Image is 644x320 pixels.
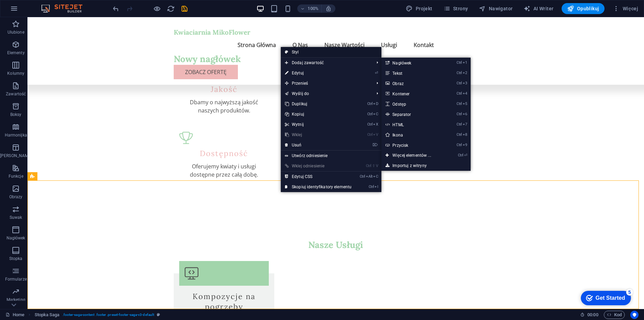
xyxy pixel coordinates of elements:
span: . footer-saga-content .footer .preset-footer-saga-v3-default [62,311,154,319]
a: Ctrl5Odstęp [381,99,445,109]
i: Przeładuj stronę [167,5,175,13]
button: Kliknij tutaj, aby wyjść z trybu podglądu i kontynuować edycję [153,4,161,13]
a: CtrlAltCEdytuj CSS [281,171,356,182]
a: Ctrl4Kontener [381,88,445,99]
a: Ctrl8Ikona [381,130,445,140]
i: Ctrl [457,143,462,147]
span: Więcej [613,5,638,12]
i: ⏎ [375,71,378,75]
p: Ulubione [8,29,24,35]
button: Nawigator [476,3,515,14]
span: Dodaj zawartość [281,58,371,68]
i: Ctrl [457,102,462,106]
button: reload [166,4,175,13]
img: Editor Logo [39,4,91,13]
a: CtrlVWklej [281,130,356,140]
i: Ctrl [369,185,374,189]
i: ⏎ [464,153,467,157]
a: CtrlISkopiuj identyfikatory elementu [281,182,356,192]
button: Opublikuj [562,3,605,14]
i: Ctrl [366,164,371,168]
button: Więcej [610,3,641,14]
i: Ctrl [457,91,462,96]
i: 8 [463,132,467,137]
i: 3 [463,81,467,85]
i: 4 [463,91,467,96]
i: D [373,102,378,106]
i: ⇧ [372,164,375,168]
button: Usercentrics [630,311,639,319]
a: CtrlXWytnij [281,119,356,130]
a: Kliknij, aby anulować zaznaczenie. Kliknij dwukrotnie, aby otworzyć Strony [5,311,24,319]
div: Get Started 5 items remaining, 0% complete [5,3,56,18]
i: Zapisz (Ctrl+S) [181,5,188,13]
i: Ctrl [367,112,373,116]
i: Ctrl [457,122,462,127]
i: 5 [463,102,467,106]
i: V [376,164,378,168]
nav: breadcrumb [35,311,160,319]
span: Przenieś [281,78,371,88]
i: Po zmianie rozmiaru automatycznie dostosowuje poziom powiększenia do wybranego urządzenia. [325,5,332,12]
span: Nawigator [479,5,513,12]
i: C [373,112,378,116]
a: Ctrl6Separator [381,109,445,119]
a: ⌦Usuń [281,140,356,150]
a: Wyślij do [281,88,371,99]
span: Kod [607,311,622,319]
p: Funkcje [9,174,23,179]
i: Alt [366,174,373,179]
span: Strony [444,5,468,12]
button: Projekt [403,3,435,14]
i: Ctrl [457,132,462,137]
p: Boksy [10,112,22,117]
span: 00 00 [587,311,598,319]
i: C [373,174,378,179]
button: Strony [441,3,471,14]
a: Ctrl⏎Więcej elementów ... [381,150,445,161]
i: Ten element jest konfigurowalnym ustawieniem wstępnym [157,313,160,317]
p: Nagłówek [7,235,25,241]
button: AI Writer [521,3,556,14]
span: Kliknij, aby zaznaczyć. Kliknij dwukrotnie, aby edytować [35,311,60,319]
a: Ctrl3Obraz [381,78,445,88]
button: undo [112,4,120,13]
i: Ctrl [458,153,463,157]
div: Projekt (Ctrl+Alt+Y) [403,3,435,14]
i: Ctrl [457,112,462,116]
span: Opublikuj [567,5,599,12]
h6: Czas sesji [580,311,598,319]
i: I [375,185,378,189]
i: 6 [463,112,467,116]
i: Ctrl [367,102,373,106]
button: Kod [604,311,625,319]
p: Harmonijka [5,132,27,138]
p: Elementy [7,50,25,56]
a: Styl [281,47,381,57]
p: Suwak [10,215,22,220]
i: X [373,122,378,127]
a: CtrlCKopiuj [281,109,356,119]
i: Ctrl [367,132,373,137]
i: ⌦ [372,143,378,147]
i: Ctrl [457,81,462,85]
h6: 100% [308,4,319,13]
p: Marketing [7,297,25,303]
a: ⏎Edytuj [281,68,356,78]
button: save [180,4,188,13]
p: Stopka [9,256,23,261]
p: Kolumny [7,71,24,76]
a: Importuj z witryny [381,161,470,171]
p: Obrazy [9,194,23,200]
span: AI Writer [524,5,553,12]
i: 2 [463,71,467,75]
span: Projekt [406,5,432,12]
i: 7 [463,122,467,127]
a: Ctrl1Nagłówek [381,58,445,68]
div: Get Started [20,8,50,14]
a: Ctrl2Tekst [381,68,445,78]
a: Ctrl9Przycisk [381,140,445,150]
a: Utwórz odniesienie [281,151,381,161]
i: Ctrl [367,122,373,127]
p: Zawartość [6,91,26,97]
